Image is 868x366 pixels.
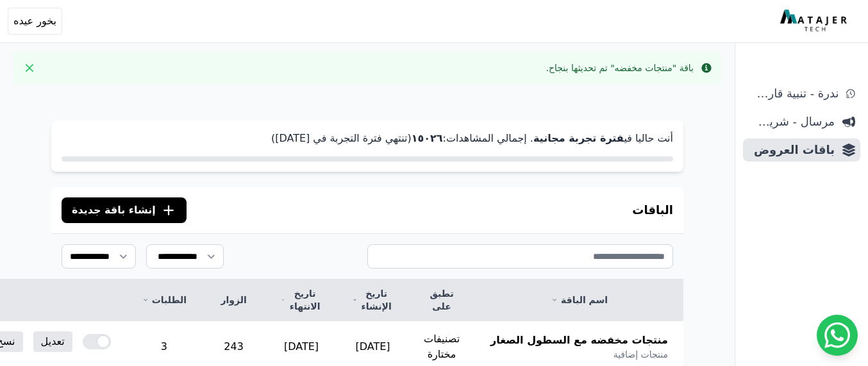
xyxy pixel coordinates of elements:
button: Close [19,58,40,78]
a: تاريخ الانتهاء [281,287,322,313]
a: الطلبات [142,294,187,306]
strong: ١٥۰٢٦ [412,132,443,144]
button: إنشاء باقة جديدة [62,197,187,223]
span: باقات العروض [748,141,835,159]
div: باقة "منتجات مخفضه" تم تحديثها بنجاح. [546,62,694,74]
p: أنت حاليا في . إجمالي المشاهدات: (تنتهي فترة التجربة في [DATE]) [62,131,673,146]
span: إنشاء باقة جديدة [72,203,156,218]
span: منتجات إضافية [613,348,668,361]
a: تعديل [33,331,72,352]
span: بخور عيده [13,13,56,29]
span: مرسال - شريط دعاية [748,113,835,131]
h3: الباقات [632,201,673,219]
img: MatajerTech Logo [780,10,850,33]
span: ندرة - تنبية قارب علي النفاذ [748,85,839,103]
a: اسم الباقة [490,294,668,306]
button: بخور عيده [8,8,62,35]
strong: فترة تجربة مجانية [533,132,624,144]
span: منتجات مخفضه مع السطول الصغار [490,333,668,348]
a: تاريخ الإنشاء [353,287,393,313]
th: تطبق على [408,279,475,321]
th: الزوار [202,279,265,321]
